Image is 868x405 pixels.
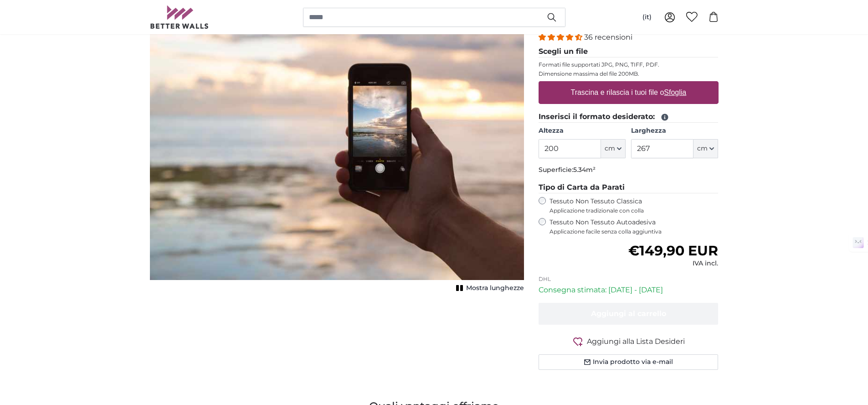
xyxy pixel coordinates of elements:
p: Consegna stimata: [DATE] - [DATE] [539,285,719,296]
span: Mostra lunghezze [466,284,524,293]
button: (it) [635,9,659,26]
legend: Scegli un file [539,46,719,57]
button: cm [693,139,718,158]
label: Trascina e rilascia i tuoi file o [567,83,690,102]
p: Dimensione massima del file 200MB. [539,70,719,78]
label: Altezza [539,126,626,135]
p: DHL [539,275,719,283]
button: Mostra lunghezze [453,282,524,295]
span: 4.31 stars [539,33,584,42]
label: Larghezza [631,126,718,135]
span: 5.34m² [573,166,596,174]
legend: Tipo di Carta da Parati [539,182,719,193]
button: Invia prodotto via e-mail [539,354,719,370]
span: cm [697,144,708,153]
p: Superficie: [539,166,719,175]
span: €149,90 EUR [628,242,718,259]
button: Aggiungi alla Lista Desideri [539,336,719,347]
span: Aggiungi alla Lista Desideri [587,336,685,347]
img: Betterwalls [150,5,209,29]
u: Sfoglia [664,88,686,96]
div: IVA incl. [628,259,718,268]
span: cm [605,144,615,153]
button: cm [601,139,626,158]
label: Tessuto Non Tessuto Classica [550,197,719,214]
span: Aggiungi al carrello [591,309,666,318]
label: Tessuto Non Tessuto Autoadesiva [550,218,719,235]
p: Formati file supportati JPG, PNG, TIFF, PDF. [539,61,719,68]
span: Applicazione facile senza colla aggiuntiva [550,228,719,235]
span: 36 recensioni [584,33,632,42]
legend: Inserisci il formato desiderato: [539,111,719,123]
button: Aggiungi al carrello [539,303,719,325]
span: Applicazione tradizionale con colla [550,207,719,214]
